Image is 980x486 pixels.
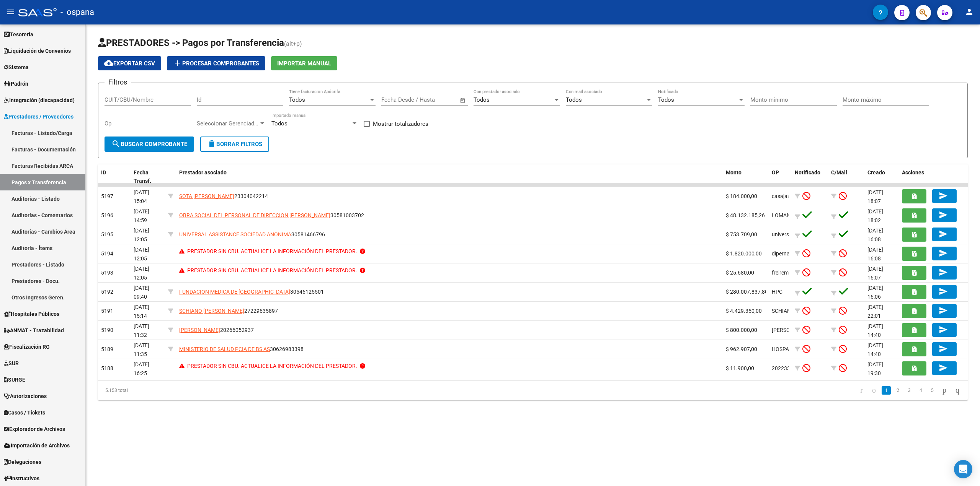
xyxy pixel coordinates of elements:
[101,289,113,295] span: 5192
[134,323,149,338] span: [DATE] 11:32
[98,37,284,48] span: PRESTADORES -> Pagos por Transferencia
[101,308,113,314] span: 5191
[939,386,950,395] a: go to next page
[939,249,948,258] mat-icon: send
[939,325,948,334] mat-icon: send
[4,310,59,318] span: Hospitales Públicos
[902,169,924,176] span: Acciones
[772,250,790,257] span: diperna
[101,212,113,218] span: 5196
[134,266,149,281] span: [DATE] 12:05
[4,458,41,466] span: Delegaciones
[795,169,820,176] span: Notificado
[926,384,938,397] li: page 5
[867,247,883,262] span: [DATE] 16:08
[179,193,234,199] span: SOTA [PERSON_NAME]
[726,250,762,257] span: $ 1.820.000,00
[101,270,113,276] span: 5193
[98,164,131,190] datatable-header-cell: ID
[4,80,28,88] span: Padrón
[101,231,113,237] span: 5195
[179,289,324,295] span: 30546125501
[772,270,798,276] span: freiremaria
[772,346,810,352] span: HOSPALEKORN
[200,137,269,152] button: Borrar Filtros
[867,189,883,204] span: [DATE] 18:07
[381,96,406,103] input: Start date
[658,96,674,103] span: Todos
[373,119,428,128] span: Mostrar totalizadores
[176,164,723,190] datatable-header-cell: Prestador asociado
[187,247,357,256] p: PRESTADOR SIN CBU. ACTUALICE LA INFORMACIÓN DEL PRESTADOR.
[474,96,490,103] span: Todos
[954,460,972,478] div: Open Intercom Messenger
[892,384,903,397] li: page 2
[179,193,268,199] span: 23304042214
[857,386,866,395] a: go to first page
[867,323,883,338] span: [DATE] 14:40
[459,96,467,105] button: Open calendar
[939,268,948,277] mat-icon: send
[726,365,754,371] span: $ 11.900,00
[726,169,742,176] span: Monto
[726,270,754,276] span: $ 25.680,00
[831,169,847,176] span: C/Mail
[179,346,304,352] span: 30626983398
[101,169,106,176] span: ID
[413,96,450,103] input: End date
[952,386,963,395] a: go to last page
[769,164,792,190] datatable-header-cell: OP
[939,363,948,372] mat-icon: send
[105,77,131,88] h3: Filtros
[928,386,937,395] a: 5
[772,365,808,371] span: 202233264176
[284,40,302,47] span: (alt+p)
[726,212,765,218] span: $ 48.132.185,26
[105,137,194,152] button: Buscar Comprobante
[104,60,155,67] span: Exportar CSV
[101,327,113,333] span: 5190
[566,96,582,103] span: Todos
[864,164,899,190] datatable-header-cell: Creado
[101,346,113,352] span: 5189
[179,212,364,218] span: 30581003702
[726,231,757,237] span: $ 753.709,00
[939,306,948,315] mat-icon: send
[828,164,864,190] datatable-header-cell: C/Mail
[939,344,948,353] mat-icon: send
[271,120,287,127] span: Todos
[726,308,762,314] span: $ 4.429.350,00
[277,60,331,67] span: Importar Manual
[60,4,94,21] span: - ospana
[4,359,19,367] span: SUR
[179,308,278,314] span: 27229635897
[134,342,149,357] span: [DATE] 11:35
[882,386,891,395] a: 1
[4,96,75,104] span: Integración (discapacidad)
[867,266,883,281] span: [DATE] 16:07
[867,342,883,357] span: [DATE] 14:40
[179,346,270,352] span: MINISTERIO DE SALUD PCIA DE BS AS
[869,386,879,395] a: go to previous page
[131,164,165,190] datatable-header-cell: Fecha Transf.
[4,392,47,400] span: Autorizaciones
[726,193,757,199] span: $ 184.000,00
[726,346,757,352] span: $ 962.907,00
[187,362,357,371] p: PRESTADOR SIN CBU. ACTUALICE LA INFORMACIÓN DEL PRESTADOR.
[98,56,161,70] button: Exportar CSV
[723,164,769,190] datatable-header-cell: Monto
[179,327,254,333] span: 20266052937
[111,139,121,148] mat-icon: search
[939,210,948,219] mat-icon: send
[4,474,39,483] span: Instructivos
[4,47,71,55] span: Liquidación de Convenios
[167,56,265,70] button: Procesar Comprobantes
[867,228,883,242] span: [DATE] 16:08
[271,56,337,70] button: Importar Manual
[899,164,968,190] datatable-header-cell: Acciones
[134,285,149,300] span: [DATE] 09:40
[4,343,50,351] span: Fiscalización RG
[4,441,70,450] span: Importación de Archivos
[98,381,271,400] div: 5.153 total
[965,7,974,16] mat-icon: person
